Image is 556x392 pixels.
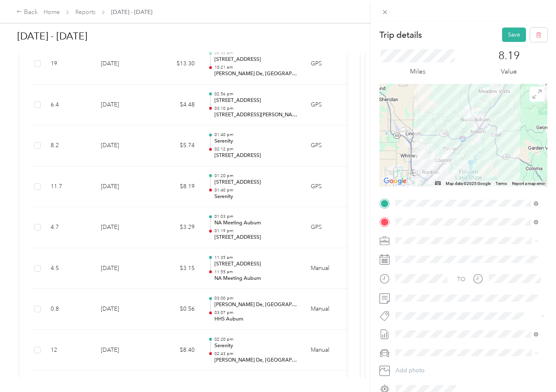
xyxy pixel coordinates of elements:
[496,181,507,186] a: Terms (opens in new tab)
[457,275,465,284] div: TO
[435,181,441,185] button: Keyboard shortcuts
[498,49,520,62] p: 8.19
[446,181,491,186] span: Map data ©2025 Google
[501,67,517,77] p: Value
[410,67,426,77] p: Miles
[382,176,409,187] img: Google
[379,29,422,41] p: Trip details
[502,28,526,42] button: Save
[512,181,545,186] a: Report a map error
[393,365,547,376] button: Add photo
[510,346,556,392] iframe: Everlance-gr Chat Button Frame
[382,176,409,187] a: Open this area in Google Maps (opens a new window)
